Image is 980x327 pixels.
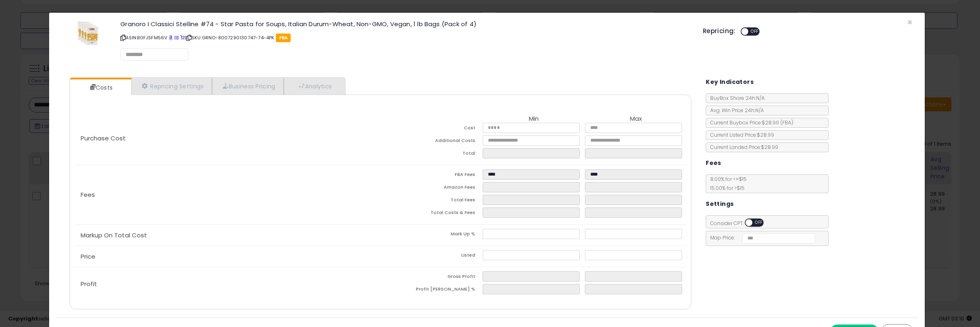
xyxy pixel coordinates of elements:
[76,21,100,45] img: 41hiIvuWfoL._SL60_.jpg
[780,119,793,126] span: ( FBA )
[74,281,381,287] p: Profit
[381,207,483,220] td: Total Costs & Fees
[381,229,483,241] td: Mark Up %
[169,34,173,41] a: BuyBox page
[381,250,483,263] td: Listed
[706,220,775,227] span: Consider CPT:
[120,31,690,44] p: ASIN: B0FJSFM56V | SKU: GRNO-8007290130747-74-4PK
[381,284,483,297] td: Profit [PERSON_NAME] %
[706,234,815,241] span: Map Price:
[131,78,212,95] a: Repricing Settings
[74,253,381,260] p: Price
[907,16,912,28] span: ×
[74,232,381,239] p: Markup On Total Cost
[381,271,483,284] td: Gross Profit
[180,34,185,41] a: Your listing only
[381,195,483,207] td: Total Fees
[748,28,761,35] span: OFF
[706,199,734,209] h5: Settings
[284,78,344,95] a: Analytics
[706,158,721,168] h5: Fees
[706,131,774,138] span: Current Listed Price: $28.99
[381,135,483,148] td: Additional Costs
[212,78,284,95] a: Business Pricing
[585,115,687,123] th: Max
[483,115,585,123] th: Min
[381,148,483,161] td: Total
[703,28,736,34] h5: Repricing:
[706,95,765,101] span: BuyBox Share 24h: N/A
[74,192,381,198] p: Fees
[70,79,131,96] a: Costs
[381,182,483,195] td: Amazon Fees
[706,77,754,87] h5: Key Indicators
[381,123,483,135] td: Cost
[752,219,765,226] span: OFF
[120,21,690,27] h3: Granoro I Classici Stelline #74 - Star Pasta for Soups, Italian Durum-Wheat, Non-GMO, Vegan, 1 lb...
[706,176,747,192] span: 8.00 % for <= $15
[706,107,764,114] span: Avg. Win Price 24h: N/A
[74,135,381,142] p: Purchase Cost
[381,169,483,182] td: FBA Fees
[762,119,793,126] span: $28.99
[174,34,179,41] a: All offer listings
[706,119,793,126] span: Current Buybox Price:
[276,34,291,42] span: FBA
[706,144,778,151] span: Current Landed Price: $28.99
[706,185,745,192] span: 15.00 % for > $15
